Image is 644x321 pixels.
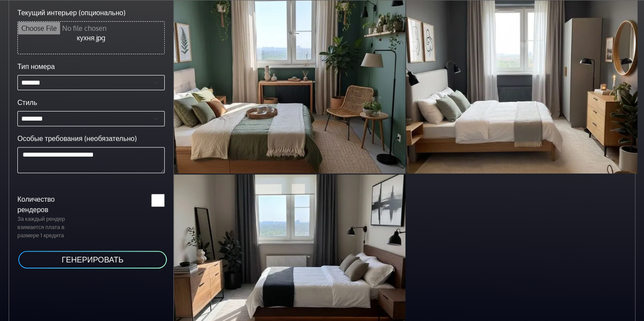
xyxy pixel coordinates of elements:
ya-tr-span: Стиль [17,98,37,107]
ya-tr-span: Количество рендеров [17,195,55,214]
ya-tr-span: За каждый рендер взимается плата в размере 1 кредита [17,215,65,239]
ya-tr-span: ГЕНЕРИРОВАТЬ [62,255,123,264]
ya-tr-span: Текущий интерьер (опционально) [17,8,126,17]
button: ГЕНЕРИРОВАТЬ [17,250,168,269]
ya-tr-span: Особые требования (необязательно) [17,134,137,143]
ya-tr-span: Тип номера [17,62,55,71]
